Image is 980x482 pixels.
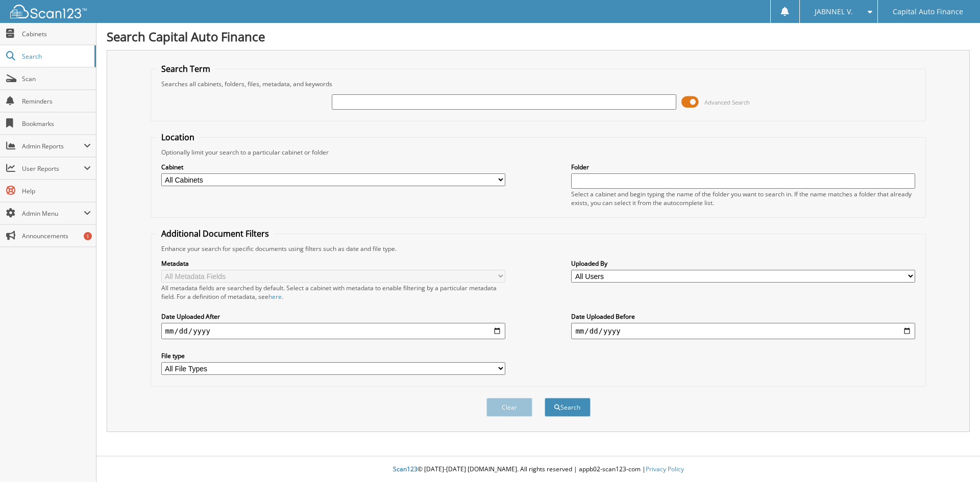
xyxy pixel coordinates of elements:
span: Search [22,52,89,61]
div: Enhance your search for specific documents using filters such as date and file type. [156,244,921,253]
span: Announcements [22,232,91,240]
h1: Search Capital Auto Finance [107,28,970,45]
div: Searches all cabinets, folders, files, metadata, and keywords [156,80,921,88]
div: Optionally limit your search to a particular cabinet or folder [156,148,921,157]
span: Advanced Search [704,98,750,106]
input: start [161,323,505,339]
span: Cabinets [22,30,91,38]
legend: Location [156,132,200,143]
button: Search [545,398,591,417]
label: Metadata [161,259,505,268]
input: end [571,323,915,339]
span: Scan123 [393,465,418,473]
div: 1 [84,232,92,240]
span: Admin Reports [22,142,84,150]
label: Date Uploaded Before [571,312,915,321]
legend: Search Term [156,63,215,74]
span: Bookmarks [22,119,91,128]
a: Privacy Policy [646,465,684,473]
span: Capital Auto Finance [893,9,963,15]
span: Help [22,187,91,195]
img: scan123-logo-white.svg [10,5,87,18]
label: Uploaded By [571,259,915,268]
span: Admin Menu [22,209,84,218]
button: Clear [486,398,532,417]
label: Cabinet [161,163,505,171]
div: All metadata fields are searched by default. Select a cabinet with metadata to enable filtering b... [161,284,505,301]
span: Scan [22,74,91,83]
label: Folder [571,163,915,171]
div: © [DATE]-[DATE] [DOMAIN_NAME]. All rights reserved | appb02-scan123-com | [96,457,980,482]
label: File type [161,351,505,360]
span: User Reports [22,164,84,173]
span: JABNNEL V. [815,9,853,15]
label: Date Uploaded After [161,312,505,321]
span: Reminders [22,97,91,106]
a: here [268,292,282,301]
div: Select a cabinet and begin typing the name of the folder you want to search in. If the name match... [571,190,915,207]
legend: Additional Document Filters [156,228,274,239]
